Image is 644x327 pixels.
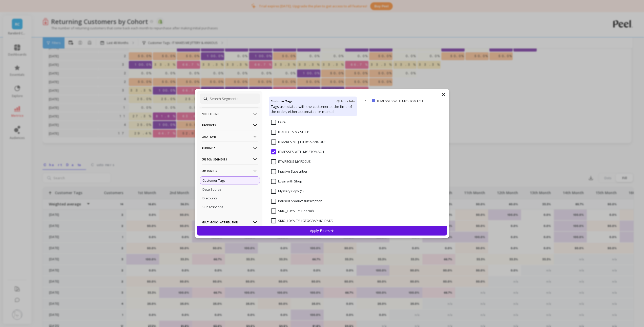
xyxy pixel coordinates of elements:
[377,99,433,103] p: IT MESSES WITH MY STOMACH
[271,189,303,194] span: Mystery Copy (1)
[310,228,334,233] p: Apply Filters
[271,218,334,223] span: SKIO_LOYALTY: Phoenix
[200,94,260,104] input: Search Segments
[202,107,258,120] p: No filtering
[271,179,302,184] span: Login with Shop
[202,216,258,229] p: Multi-Touch Attribution
[271,104,355,114] p: Tags associated with the customer at the time of the order, either automated or manual
[271,99,293,104] h4: Customer Tags
[202,153,258,166] p: Custom Segments
[202,178,225,183] p: Customer Tags
[271,159,311,164] span: IT WRECKS MY FOCUS
[202,196,218,200] p: Discounts
[271,169,307,174] span: Inactive Subscriber
[202,130,258,143] p: Locations
[337,99,355,103] span: Hide Info
[271,199,322,204] span: Paused product subscription
[271,208,314,214] span: SKIO_LOYALTY: Peacock
[202,205,223,209] p: Subscriptions
[202,164,258,177] p: Customers
[202,119,258,132] p: Products
[271,149,324,154] span: IT MESSES WITH MY STOMACH
[202,142,258,154] p: Audiences
[271,120,286,125] span: Faire
[271,139,326,145] span: IT MAKES ME JITTERY & ANXIOUS
[271,130,309,135] span: IT AFFECTS MY SLEEP
[365,99,370,103] p: 1.
[202,187,221,192] p: Data Source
